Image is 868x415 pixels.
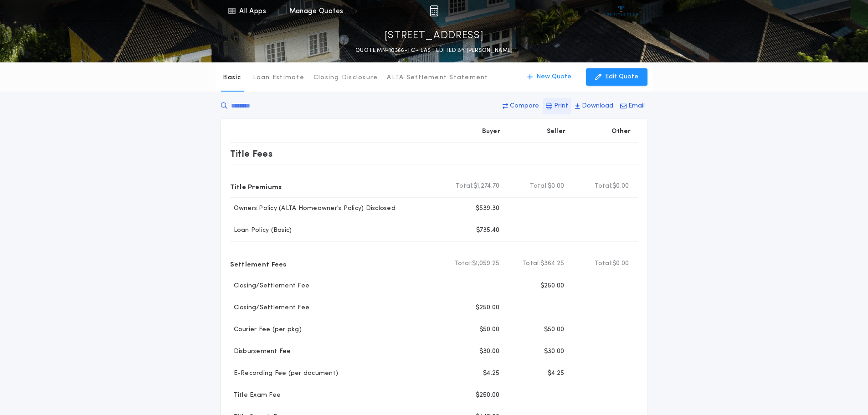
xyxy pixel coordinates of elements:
p: Loan Policy (Basic) [230,226,292,235]
button: New Quote [518,68,580,86]
span: $0.00 [548,182,564,191]
p: Print [554,102,568,111]
p: $4.25 [483,369,499,378]
p: Loan Estimate [253,73,304,82]
p: $735.40 [476,226,500,235]
p: $250.00 [540,282,565,291]
p: $50.00 [544,325,565,334]
p: Email [628,102,645,111]
b: Total: [530,182,548,191]
button: Compare [500,98,542,114]
p: Owners Policy (ALTA Homeowner's Policy) Disclosed [230,204,395,213]
p: New Quote [536,72,571,82]
p: $539.30 [476,204,500,213]
p: Title Premiums [230,179,282,194]
button: Download [572,98,616,114]
span: $0.00 [612,182,629,191]
span: $1,274.70 [473,182,499,191]
p: Basic [223,73,241,82]
p: $30.00 [544,347,565,356]
p: $250.00 [476,303,500,313]
p: Edit Quote [605,72,638,82]
p: Seller [547,127,566,136]
span: $0.00 [612,259,629,268]
span: $364.25 [540,259,565,268]
p: QUOTE MN-10366-TC - LAST EDITED BY [PERSON_NAME] [355,46,513,55]
span: $1,059.25 [472,259,499,268]
p: $4.25 [548,369,564,378]
p: [STREET_ADDRESS] [385,29,484,43]
p: Compare [510,102,539,111]
b: Total: [595,182,613,191]
button: Edit Quote [586,68,647,86]
p: Closing/Settlement Fee [230,303,310,313]
b: Total: [456,182,474,191]
p: Other [611,127,631,136]
p: Disbursement Fee [230,347,291,356]
p: Closing Disclosure [313,73,378,82]
p: Settlement Fees [230,256,287,271]
p: Courier Fee (per pkg) [230,325,302,334]
p: Download [582,102,613,111]
p: E-Recording Fee (per document) [230,369,339,378]
p: Title Fees [230,146,273,161]
b: Total: [454,259,473,268]
p: Closing/Settlement Fee [230,282,310,291]
p: Title Exam Fee [230,391,281,400]
button: Print [543,98,571,114]
p: ALTA Settlement Statement [387,73,488,82]
p: $30.00 [479,347,500,356]
img: vs-icon [604,6,638,15]
p: Buyer [482,127,500,136]
img: img [430,5,438,16]
b: Total: [522,259,540,268]
p: $250.00 [476,391,500,400]
button: Email [617,98,647,114]
b: Total: [595,259,613,268]
p: $50.00 [479,325,500,334]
